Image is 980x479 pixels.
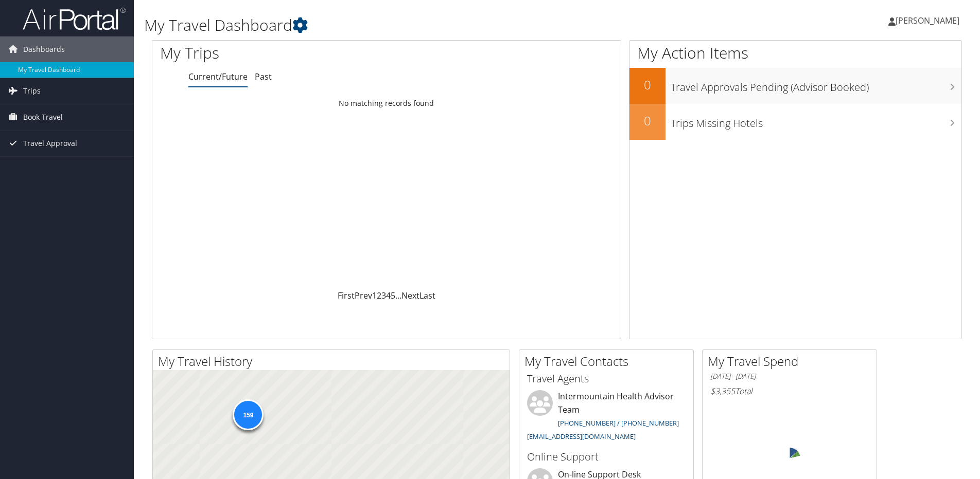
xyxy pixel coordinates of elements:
a: 0Trips Missing Hotels [629,104,961,140]
span: … [395,290,401,301]
span: Book Travel [23,104,63,130]
a: [PHONE_NUMBER] / [PHONE_NUMBER] [558,418,679,428]
h6: Total [710,385,869,397]
a: [EMAIL_ADDRESS][DOMAIN_NAME] [527,432,636,441]
a: Last [419,290,435,301]
h3: Travel Approvals Pending (Advisor Booked) [671,75,961,95]
h1: My Travel Dashboard [144,14,694,36]
span: Dashboards [23,36,65,62]
h2: My Travel Spend [708,353,877,370]
h3: Trips Missing Hotels [671,111,961,131]
li: Intermountain Health Advisor Team [522,390,691,445]
span: Trips [23,78,41,104]
a: Past [255,71,272,82]
h3: Online Support [527,450,686,464]
a: [PERSON_NAME] [888,5,970,36]
a: Prev [355,290,372,301]
h2: 0 [629,76,666,94]
a: 4 [386,290,391,301]
div: 159 [233,399,264,430]
a: 0Travel Approvals Pending (Advisor Booked) [629,68,961,104]
td: No matching records found [152,94,621,113]
a: First [338,290,355,301]
span: Travel Approval [23,131,77,156]
a: Current/Future [188,71,248,82]
a: 3 [381,290,386,301]
h6: [DATE] - [DATE] [710,372,869,381]
h2: 0 [629,112,666,130]
a: 2 [377,290,381,301]
span: [PERSON_NAME] [896,15,959,26]
h2: My Travel Contacts [524,353,693,370]
span: $3,355 [710,385,735,397]
img: airportal-logo.png [23,7,126,31]
a: Next [401,290,419,301]
h2: My Travel History [158,353,510,370]
h3: Travel Agents [527,372,686,386]
h1: My Trips [160,42,418,64]
h1: My Action Items [629,42,961,64]
a: 1 [372,290,377,301]
a: 5 [391,290,395,301]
